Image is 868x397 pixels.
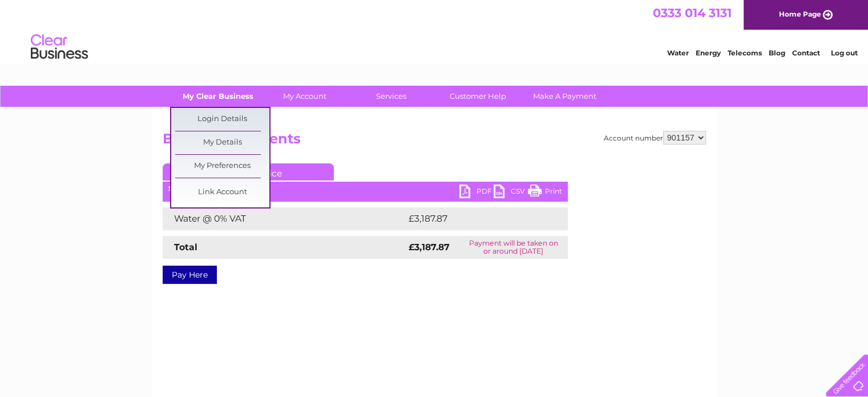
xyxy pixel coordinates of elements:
td: Water @ 0% VAT [163,207,406,230]
a: Current Invoice [163,163,334,181]
a: Blog [769,49,785,57]
h2: Bills and Payments [163,131,706,153]
a: My Preferences [175,155,269,178]
div: Account number [604,131,706,145]
a: My Clear Business [171,86,265,107]
a: Login Details [175,108,269,131]
a: Telecoms [728,49,762,57]
div: Clear Business is a trading name of Verastar Limited (registered in [GEOGRAPHIC_DATA] No. 3667643... [165,6,704,55]
td: Payment will be taken on or around [DATE] [459,236,567,259]
a: My Account [257,86,352,107]
a: Make A Payment [518,86,612,107]
strong: Total [174,242,197,252]
td: £3,187.87 [406,207,550,230]
a: PDF [459,185,494,201]
a: Water [667,49,689,57]
a: Contact [792,49,820,57]
a: Services [344,86,438,107]
b: Statement Date: [168,184,227,193]
a: Customer Help [431,86,525,107]
a: Log out [830,49,857,57]
a: My Details [175,131,269,154]
a: Pay Here [163,266,217,284]
img: logo.png [30,30,88,65]
strong: £3,187.87 [409,242,450,252]
a: CSV [494,185,528,201]
div: [DATE] [163,185,568,193]
a: Energy [696,49,721,57]
a: Print [528,185,562,201]
a: Link Account [175,181,269,204]
a: 0333 014 3131 [653,6,732,20]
